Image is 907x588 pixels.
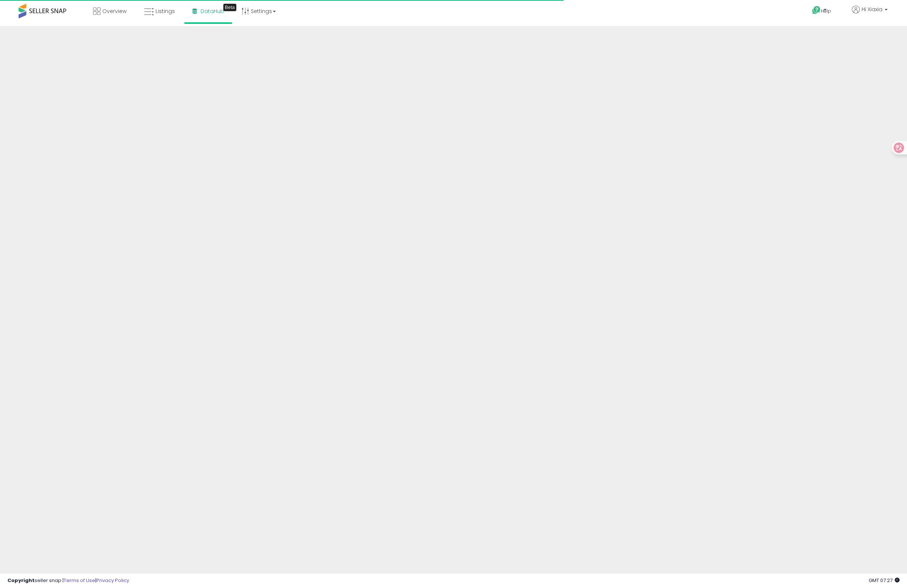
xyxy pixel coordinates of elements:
[96,577,129,584] a: Privacy Policy
[223,4,236,11] div: Tooltip anchor
[156,7,175,15] span: Listings
[201,7,224,15] span: DataHub
[821,8,831,14] span: Help
[7,577,35,584] strong: Copyright
[64,577,95,584] a: Terms of Use
[7,577,129,584] div: seller snap | |
[852,6,888,22] a: Hi Xiaxia
[869,577,900,584] span: 2025-09-10 07:27 GMT
[102,7,127,15] span: Overview
[862,6,882,13] span: Hi Xiaxia
[812,6,821,15] i: Get Help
